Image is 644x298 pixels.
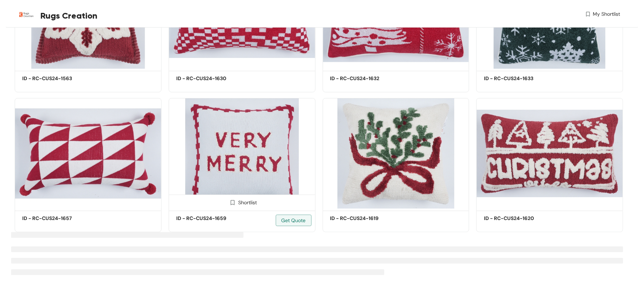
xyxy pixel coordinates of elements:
h5: ID - RC-CUS24-1657 [22,215,83,222]
h5: ID - RC-CUS24-1633 [484,75,545,82]
div: Shortlist [227,199,257,205]
h5: ID - RC-CUS24-1619 [330,215,391,222]
img: 4a1ab101-e9c5-4b4f-b77e-00aa35060be6 [323,98,470,209]
img: ee8ec9ae-baf7-4808-aa57-fc8586eb019a [169,98,316,209]
span: My Shortlist [593,10,620,18]
img: Buyer Portal [15,3,38,26]
h5: ID - RC-CUS24-1563 [22,75,83,82]
h5: ID - RC-CUS24-1630 [176,75,237,82]
img: 320b9cc0-06b9-44b6-a390-bf86761bd0c6 [15,98,162,209]
img: Shortlist [229,199,236,206]
img: wishlist [585,10,591,18]
button: Get Quote [276,215,312,226]
h5: ID - RC-CUS24-1659 [176,215,237,222]
img: 8f78a113-d0a6-4db6-b28a-d6be17865cf5 [476,98,623,209]
span: Get Quote [282,216,306,224]
h5: ID - RC-CUS24-1632 [330,75,391,82]
h5: ID - RC-CUS24-1620 [484,215,545,222]
span: Rugs Creation [40,9,97,22]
